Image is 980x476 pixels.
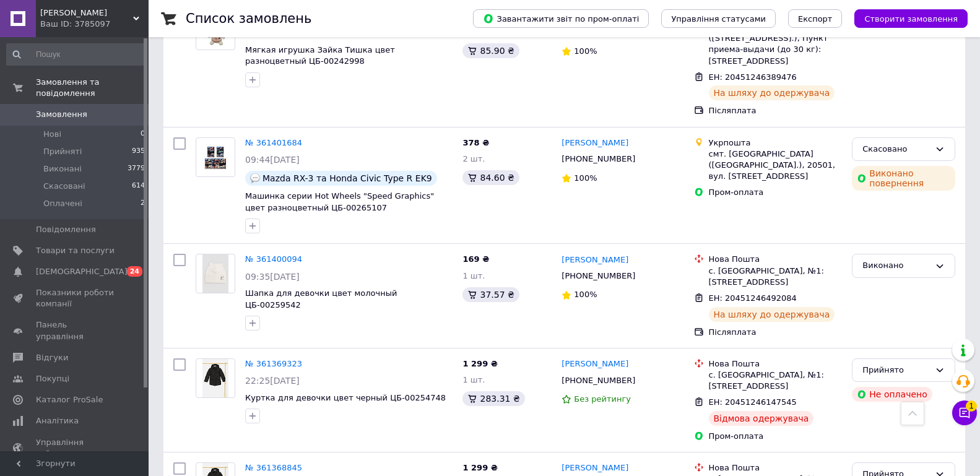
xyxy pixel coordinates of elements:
[36,394,103,405] span: Каталог ProSale
[483,13,639,24] span: Завантажити звіт по пром-оплаті
[709,397,797,407] span: ЕН: 20451246147545
[36,437,115,459] span: Управління сайтом
[852,166,955,191] div: Виконано повернення
[709,431,843,442] div: Пром-оплата
[574,290,597,299] span: 100%
[864,14,958,24] span: Створити замовлення
[709,137,843,149] div: Укрпошта
[36,109,87,120] span: Замовлення
[862,364,930,377] div: Прийнято
[574,394,631,404] span: Без рейтингу
[952,400,977,425] button: Чат з покупцем1
[245,463,302,472] a: № 361368845
[40,7,133,19] span: YUKI
[245,376,300,386] span: 22:25[DATE]
[245,288,397,309] a: Шапка для девочки цвет молочный ЦБ-00259542
[473,9,649,28] button: Завантажити звіт по пром-оплаті
[36,245,115,256] span: Товари та послуги
[862,259,930,272] div: Виконано
[462,391,524,406] div: 283.31 ₴
[462,43,519,58] div: 85.90 ₴
[966,400,977,412] span: 1
[245,359,302,368] a: № 361369323
[709,266,843,288] div: с. [GEOGRAPHIC_DATA], №1: [STREET_ADDRESS]
[709,187,843,198] div: Пром-оплата
[462,359,497,368] span: 1 299 ₴
[661,9,776,28] button: Управління статусами
[462,463,497,472] span: 1 299 ₴
[854,9,968,28] button: Створити замовлення
[141,198,145,209] span: 2
[462,271,485,280] span: 1 шт.
[709,149,843,183] div: смт. [GEOGRAPHIC_DATA] ([GEOGRAPHIC_DATA].), 20501, вул. [STREET_ADDRESS]
[202,359,228,397] img: Фото товару
[36,352,68,363] span: Відгуки
[202,254,228,293] img: Фото товару
[128,163,145,175] span: 3779
[202,138,228,176] img: Фото товару
[462,254,489,264] span: 169 ₴
[43,129,61,140] span: Нові
[852,387,932,402] div: Не оплачено
[40,19,149,30] div: Ваш ID: 3785097
[196,137,235,177] a: Фото товару
[6,43,146,66] input: Пошук
[709,85,835,100] div: На шляху до одержувача
[262,173,432,183] span: Mazda RX-3 та Honda Civic Type R EK9
[709,411,814,426] div: Відмова одержувача
[709,370,843,392] div: с. [GEOGRAPHIC_DATA], №1: [STREET_ADDRESS]
[462,375,485,384] span: 1 шт.
[36,287,115,309] span: Показники роботи компанії
[671,14,766,24] span: Управління статусами
[127,266,142,277] span: 24
[709,254,843,265] div: Нова Пошта
[862,143,930,156] div: Скасовано
[132,146,145,157] span: 935
[788,9,843,28] button: Експорт
[196,254,235,293] a: Фото товару
[36,373,69,384] span: Покупці
[842,14,968,23] a: Створити замовлення
[562,137,628,149] a: [PERSON_NAME]
[36,266,128,277] span: [DEMOGRAPHIC_DATA]
[709,293,797,303] span: ЕН: 20451246492084
[798,14,833,24] span: Експорт
[43,146,82,157] span: Прийняті
[562,254,628,266] a: [PERSON_NAME]
[562,358,628,370] a: [PERSON_NAME]
[709,22,843,67] div: с. [GEOGRAPHIC_DATA] ([STREET_ADDRESS].), Пункт приема-выдачи (до 30 кг): [STREET_ADDRESS]
[462,287,519,302] div: 37.57 ₴
[36,224,96,235] span: Повідомлення
[245,191,434,212] a: Машинка серии Hot Wheels "Speed Graphics" цвет разноцветный ЦБ-00265107
[132,181,145,192] span: 614
[709,358,843,370] div: Нова Пошта
[462,138,489,147] span: 378 ₴
[709,105,843,116] div: Післяплата
[250,173,260,183] img: :speech_balloon:
[562,462,628,474] a: [PERSON_NAME]
[141,129,145,140] span: 0
[43,163,82,175] span: Виконані
[709,462,843,474] div: Нова Пошта
[245,138,302,147] a: № 361401684
[43,181,85,192] span: Скасовані
[245,272,300,282] span: 09:35[DATE]
[462,154,485,163] span: 2 шт.
[709,327,843,338] div: Післяплата
[245,393,446,402] a: Куртка для девочки цвет черный ЦБ-00254748
[559,268,638,284] div: [PHONE_NUMBER]
[574,46,597,56] span: 100%
[709,72,797,82] span: ЕН: 20451246389476
[559,373,638,389] div: [PHONE_NUMBER]
[559,151,638,167] div: [PHONE_NUMBER]
[36,77,149,99] span: Замовлення та повідомлення
[709,307,835,322] div: На шляху до одержувача
[462,170,519,185] div: 84.60 ₴
[36,415,79,426] span: Аналітика
[186,11,311,26] h1: Список замовлень
[245,45,395,66] a: Мягкая игрушка Зайка Тишка цвет разноцветный ЦБ-00242998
